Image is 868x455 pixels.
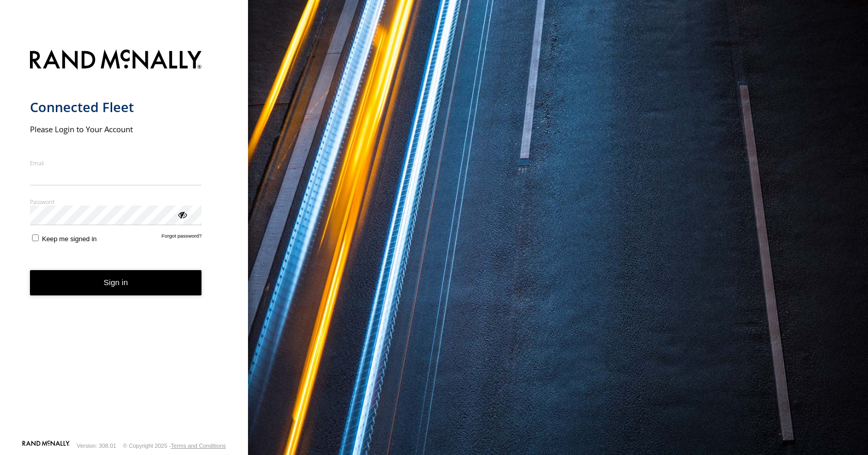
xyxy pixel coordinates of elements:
a: Visit our Website [22,441,70,451]
div: Version: 308.01 [77,443,116,449]
a: Forgot password? [162,233,202,243]
div: ViewPassword [177,209,187,219]
label: Email [30,159,202,167]
form: main [30,43,219,440]
div: © Copyright 2025 - [123,443,226,449]
h1: Connected Fleet [30,99,202,116]
span: Keep me signed in [42,235,97,243]
input: Keep me signed in [32,234,39,241]
h2: Please Login to Your Account [30,124,202,134]
label: Password [30,198,202,206]
img: Rand McNally [30,48,202,74]
button: Sign in [30,270,202,295]
a: Terms and Conditions [171,443,226,449]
